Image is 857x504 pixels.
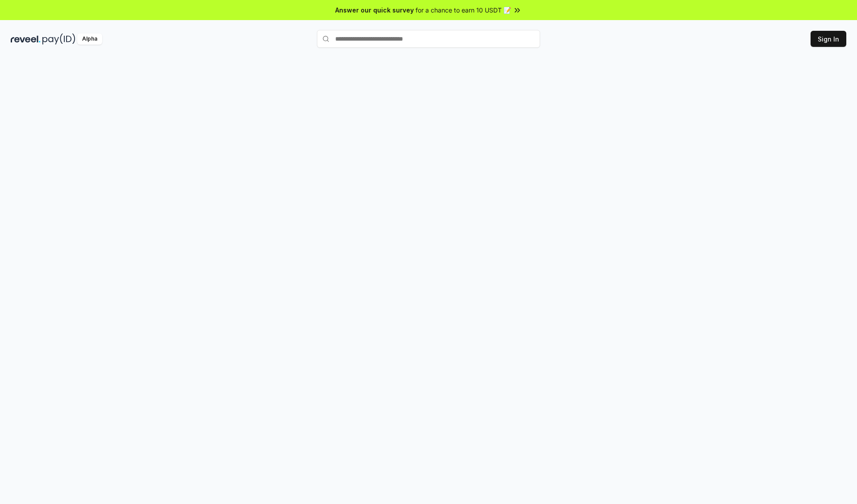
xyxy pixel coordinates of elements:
span: for a chance to earn 10 USDT 📝 [416,5,511,15]
button: Sign In [811,31,846,47]
img: reveel_dark [11,33,41,45]
span: Answer our quick survey [335,5,414,15]
div: Alpha [77,33,102,45]
img: pay_id [42,33,75,45]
